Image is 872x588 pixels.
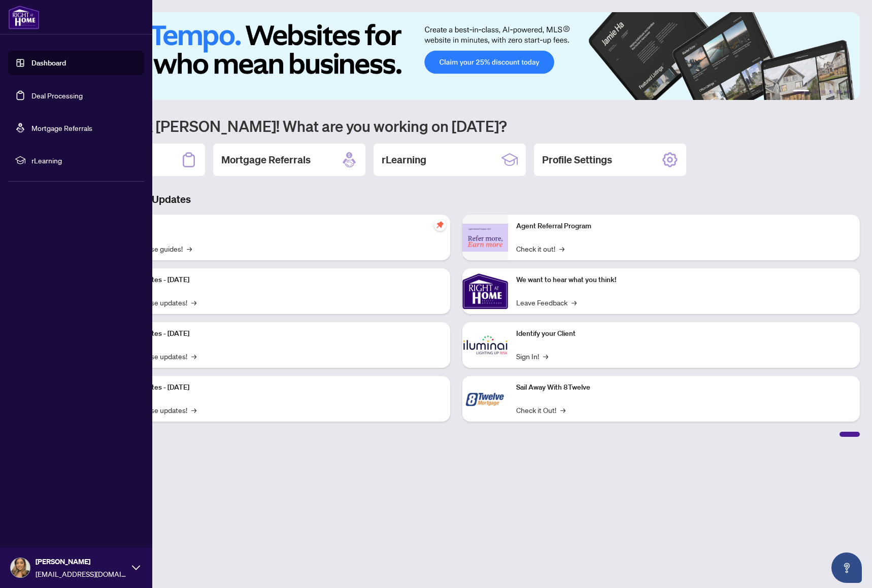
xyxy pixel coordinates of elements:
span: [PERSON_NAME] [36,556,127,567]
p: We want to hear what you think! [516,274,852,286]
p: Self-Help [107,221,442,232]
span: rLearning [31,155,137,166]
img: Sail Away With 8Twelve [462,376,508,422]
p: Platform Updates - [DATE] [107,328,442,339]
span: → [191,297,196,308]
button: 4 [829,90,833,94]
img: We want to hear what you think! [462,268,508,314]
button: Open asap [831,552,862,583]
p: Platform Updates - [DATE] [107,274,442,286]
h3: Brokerage & Industry Updates [53,192,860,206]
button: 1 [793,90,809,94]
a: Sign In!→ [516,351,548,362]
img: Profile Icon [11,558,30,577]
a: Check it Out!→ [516,404,565,416]
img: Agent Referral Program [462,224,508,252]
span: → [187,243,192,254]
span: → [559,243,564,254]
img: Identify your Client [462,322,508,368]
img: Slide 0 [53,12,860,100]
a: Check it out!→ [516,243,564,254]
button: 5 [837,90,842,94]
button: 2 [813,90,817,94]
p: Sail Away With 8Twelve [516,382,852,393]
span: pushpin [434,219,446,231]
h1: Welcome back [PERSON_NAME]! What are you working on [DATE]? [53,116,860,135]
span: → [191,351,196,362]
h2: Mortgage Referrals [221,153,311,167]
img: logo [8,5,40,29]
p: Agent Referral Program [516,221,852,232]
span: → [191,404,196,416]
h2: rLearning [382,153,426,167]
p: Identify your Client [516,328,852,339]
span: → [543,351,548,362]
span: [EMAIL_ADDRESS][DOMAIN_NAME] [36,568,127,579]
p: Platform Updates - [DATE] [107,382,442,393]
span: → [560,404,565,416]
a: Dashboard [31,58,66,67]
a: Mortgage Referrals [31,123,92,132]
button: 6 [846,90,850,94]
span: → [572,297,577,308]
button: 3 [821,90,825,94]
a: Leave Feedback→ [516,297,577,308]
a: Deal Processing [31,91,83,100]
h2: Profile Settings [542,153,612,167]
